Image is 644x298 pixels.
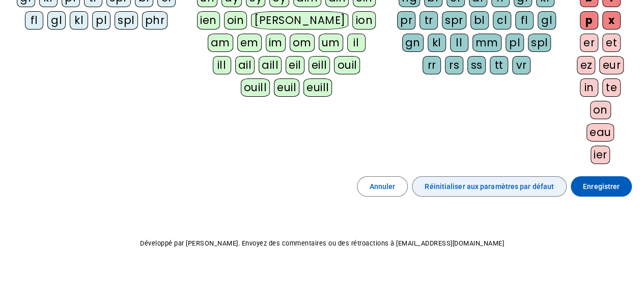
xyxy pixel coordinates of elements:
div: in [580,78,598,97]
div: ill [213,56,231,74]
div: aill [259,56,282,74]
div: gn [402,34,424,52]
div: ion [352,11,376,30]
div: te [602,78,621,97]
div: phr [142,11,168,30]
div: fl [515,11,534,30]
div: on [590,101,611,119]
div: pl [506,34,524,52]
div: kl [70,11,88,30]
div: ez [577,56,595,74]
button: Réinitialiser aux paramètres par défaut [412,176,567,197]
div: om [290,34,315,52]
button: Annuler [357,176,408,197]
div: er [580,34,598,52]
div: ier [591,146,610,164]
button: Enregistrer [571,176,632,197]
div: eil [286,56,304,74]
div: ail [235,56,255,74]
div: [PERSON_NAME] [251,11,348,30]
span: Réinitialiser aux paramètres par défaut [425,180,554,193]
span: Annuler [370,180,396,193]
div: p [580,11,598,30]
div: ouill [241,78,270,97]
div: eur [599,56,624,74]
div: kl [428,34,446,52]
div: bl [470,11,489,30]
div: et [602,34,621,52]
div: em [237,34,262,52]
div: spr [442,11,466,30]
div: ouil [334,56,360,74]
div: fl [25,11,43,30]
div: vr [512,56,530,74]
div: tr [419,11,438,30]
div: ss [467,56,486,74]
div: ien [197,11,220,30]
div: il [347,34,366,52]
div: spl [528,34,551,52]
span: Enregistrer [583,180,620,193]
div: euil [274,78,299,97]
div: oin [224,11,247,30]
div: cl [493,11,511,30]
div: rr [423,56,441,74]
div: gl [47,11,66,30]
div: ll [450,34,468,52]
div: eill [309,56,330,74]
div: pr [397,11,415,30]
div: im [266,34,286,52]
div: eau [586,123,614,142]
div: am [208,34,233,52]
div: spl [115,11,138,30]
div: tt [490,56,508,74]
div: gl [538,11,556,30]
div: pl [92,11,110,30]
p: Développé par [PERSON_NAME]. Envoyez des commentaires ou des rétroactions à [EMAIL_ADDRESS][DOMAI... [8,237,636,250]
div: rs [445,56,463,74]
div: euill [303,78,332,97]
div: x [602,11,621,30]
div: um [319,34,343,52]
div: mm [472,34,501,52]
